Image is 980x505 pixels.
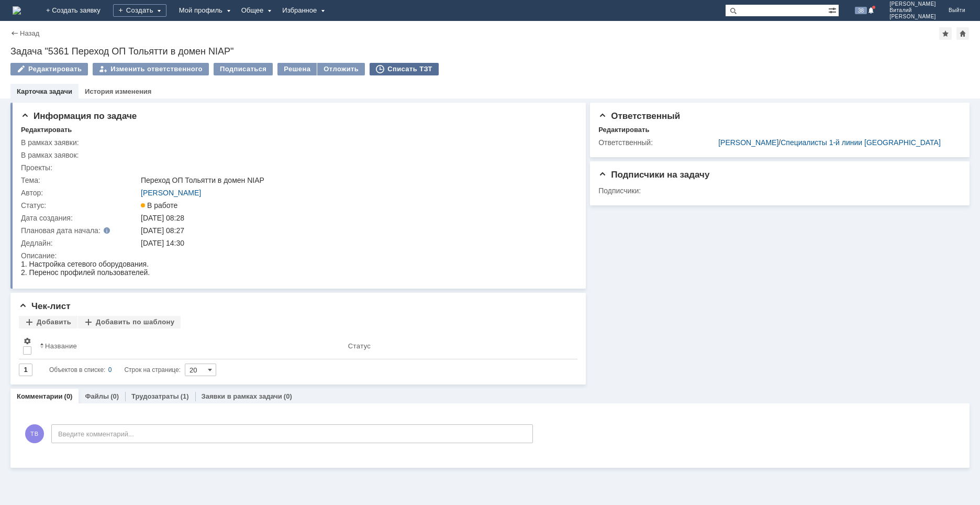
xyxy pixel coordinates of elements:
[21,226,126,235] div: Плановая дата начала:
[939,27,952,40] div: Добавить в избранное
[181,392,189,400] div: (1)
[23,337,31,345] span: Настройки
[85,392,109,400] a: Файлы
[25,424,44,443] span: ТВ
[64,392,73,400] div: (0)
[21,176,139,184] div: Тема:
[21,111,137,121] span: Информация по задаче
[21,201,139,210] div: Статус:
[828,5,839,15] span: Расширенный поиск
[10,46,970,57] div: Задача "5361 Переход ОП Тольятти в домен NIAP"
[598,111,680,121] span: Ответственный
[45,342,77,350] div: Название
[284,392,292,400] div: (0)
[49,366,105,374] span: Объектов в списке:
[141,214,570,222] div: [DATE] 08:28
[113,4,166,17] div: Создать
[344,333,569,359] th: Статус
[598,126,649,134] div: Редактировать
[21,151,139,159] div: В рамках заявок:
[36,333,344,359] th: Название
[85,87,151,95] a: История изменения
[956,27,969,40] div: Сделать домашней страницей
[21,126,72,134] div: Редактировать
[598,138,716,147] div: Ответственный:
[855,7,867,14] span: 38
[110,392,119,400] div: (0)
[21,251,572,260] div: Описание:
[202,392,282,400] a: Заявки в рамках задачи
[21,163,139,172] div: Проекты:
[13,6,21,15] a: Перейти на домашнюю страницу
[131,392,179,400] a: Трудозатраты
[13,6,21,15] img: logo
[141,201,177,210] span: В работе
[141,189,201,197] a: [PERSON_NAME]
[108,364,112,376] div: 0
[889,7,936,14] span: Виталий
[20,29,39,37] a: Назад
[17,392,63,400] a: Комментарии
[889,1,936,7] span: [PERSON_NAME]
[141,176,570,184] div: Переход ОП Тольятти в домен NIAP
[718,138,778,147] a: [PERSON_NAME]
[348,342,371,350] div: Статус
[21,189,139,197] div: Автор:
[889,14,936,20] span: [PERSON_NAME]
[718,138,955,147] div: /
[21,239,139,247] div: Дедлайн:
[141,226,570,235] div: [DATE] 08:27
[21,138,139,147] div: В рамках заявки:
[49,364,181,376] i: Строк на странице:
[781,138,941,147] a: Специалисты 1-й линии [GEOGRAPHIC_DATA]
[19,301,71,311] span: Чек-лист
[598,170,709,180] span: Подписчики на задачу
[598,186,716,195] div: Подписчики:
[21,214,139,222] div: Дата создания:
[141,239,570,247] div: [DATE] 14:30
[17,87,72,95] a: Карточка задачи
